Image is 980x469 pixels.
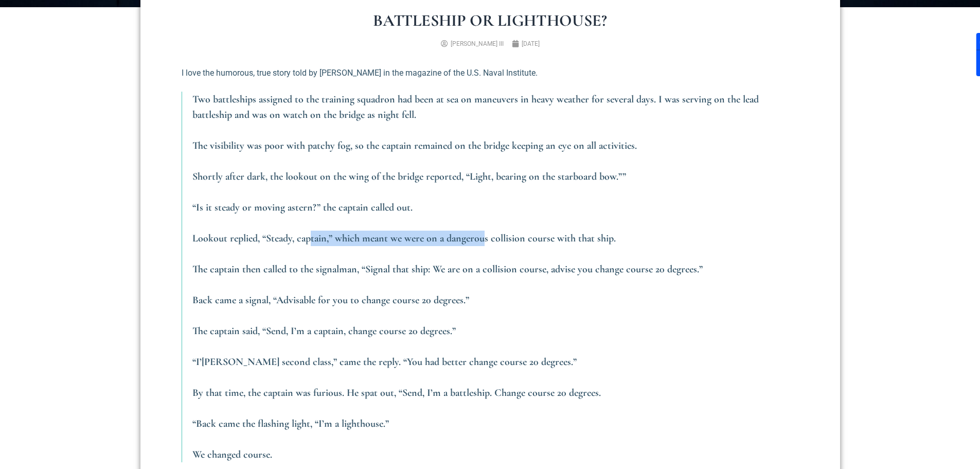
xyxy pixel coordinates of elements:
[192,387,601,399] em: By that time, the captain was furious. He spat out, “Send, I’m a battleship. Change course 20 deg...
[192,263,703,275] em: The captain then called to the signalman, “Signal that ship: We are on a collision course, advise...
[512,39,540,48] a: [DATE]
[451,40,504,47] span: [PERSON_NAME] III
[522,40,540,47] time: [DATE]
[182,12,799,29] h1: Battleship or Lighthouse?
[192,201,413,214] em: “Is it steady or moving astern?” the captain called out.
[192,448,272,461] em: We changed course.
[192,170,626,183] em: Shortly after dark, the lookout on the wing of the bridge reported, “Light, bearing on the starbo...
[192,418,389,430] em: “Back came the flashing light, “I’m a lighthouse.”
[192,325,456,337] em: The captain said, “Send, I’m a captain, change course 20 degrees.”
[192,140,637,152] em: The visibility was poor with patchy fog, so the captain remained on the bridge keeping an eye on ...
[192,356,577,368] em: “I’[PERSON_NAME] second class,” came the reply. “You had better change course 20 degrees.”
[182,67,799,79] p: I love the humorous, true story told by [PERSON_NAME] in the magazine of the U.S. Naval Institute.
[192,294,469,306] em: Back came a signal, “Advisable for you to change course 20 degrees.”
[192,93,759,121] em: Two battleships assigned to the training squadron had been at sea on maneuvers in heavy weather f...
[192,232,616,245] em: Lookout replied, “Steady, captain,” which meant we were on a dangerous collision course with that...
